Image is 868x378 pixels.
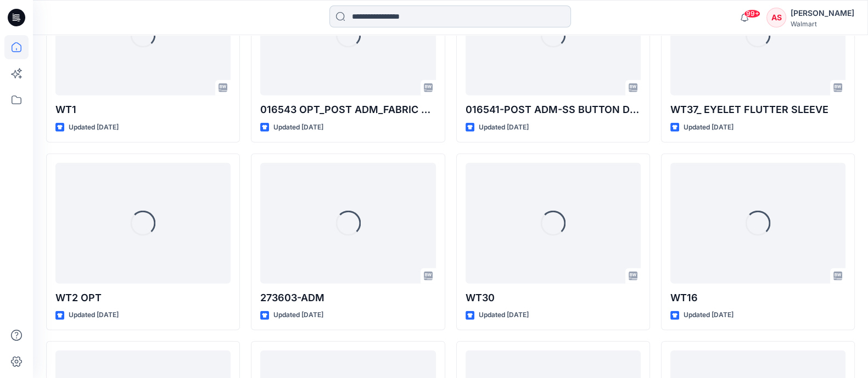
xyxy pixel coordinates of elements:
[69,122,119,133] p: Updated [DATE]
[69,309,119,321] p: Updated [DATE]
[670,290,845,306] p: WT16
[55,102,231,117] p: WT1
[273,309,323,321] p: Updated [DATE]
[670,102,845,117] p: WT37_ EYELET FLUTTER SLEEVE
[55,290,231,306] p: WT2 OPT
[479,122,529,133] p: Updated [DATE]
[260,102,435,117] p: 016543 OPT_POST ADM_FABRIC MANIPULATED SHELL
[684,309,733,321] p: Updated [DATE]
[684,122,733,133] p: Updated [DATE]
[260,290,435,306] p: 273603-ADM
[273,122,323,133] p: Updated [DATE]
[791,7,854,20] div: [PERSON_NAME]
[744,9,760,18] span: 99+
[791,20,854,28] div: Walmart
[479,309,529,321] p: Updated [DATE]
[466,290,641,306] p: WT30
[766,8,786,27] div: AS
[466,102,641,117] p: 016541-POST ADM-SS BUTTON DOWN_FLT012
